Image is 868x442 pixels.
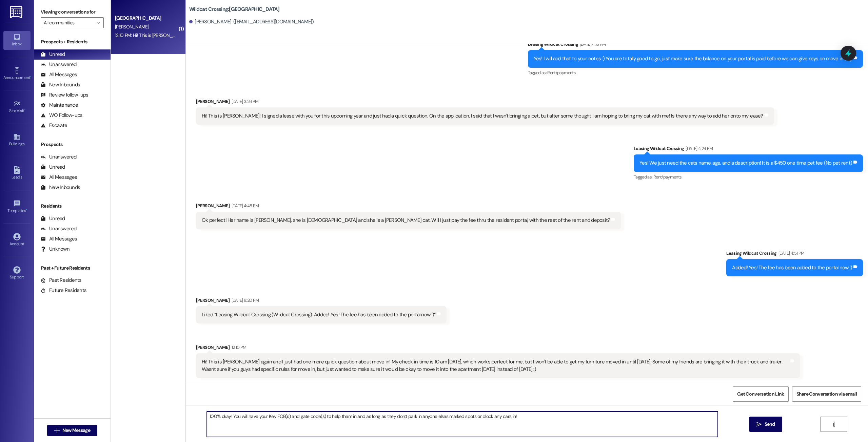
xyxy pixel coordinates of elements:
a: Inbox [3,31,31,49]
span: [PERSON_NAME] [115,24,149,30]
div: Escalate [41,122,67,129]
div: All Messages [41,71,77,78]
div: Unanswered [41,225,77,232]
div: [PERSON_NAME] [196,202,621,212]
div: [GEOGRAPHIC_DATA] [115,15,178,22]
div: Yes! I will add that to your notes :) You are totally good to go, just make sure the balance on y... [534,55,852,62]
div: All Messages [41,174,77,181]
div: Past Residents [41,277,82,284]
div: 12:10 PM [230,344,246,351]
div: Unanswered [41,153,77,161]
a: Account [3,231,31,249]
span: • [24,107,25,112]
div: [PERSON_NAME] [196,344,800,353]
button: Get Conversation Link [733,386,788,402]
div: Maintenance [41,102,78,109]
div: [PERSON_NAME] [196,297,447,306]
span: • [30,74,31,79]
div: Ok perfect! Her name is [PERSON_NAME], she is [DEMOGRAPHIC_DATA] and she is a [PERSON_NAME] cat. ... [202,217,610,224]
a: Leads [3,164,31,183]
div: Leasing Wildcat Crossing [528,41,863,50]
i:  [756,422,762,427]
textarea: 100% okay! You will have your Key FOB(s) and gate code(s) to help them in and as long as they don... [207,412,718,437]
label: Viewing conversations for [41,7,104,17]
div: [DATE] 4:48 PM [230,202,259,209]
a: Templates • [3,198,31,216]
div: [PERSON_NAME] [196,98,774,107]
span: New Message [62,427,90,434]
div: Leasing Wildcat Crossing [634,145,863,154]
div: [DATE] 3:26 PM [230,98,259,105]
div: Review follow-ups [41,91,88,99]
div: WO Follow-ups [41,112,82,119]
i:  [54,428,59,433]
div: Yes! We just need the cats name, age, and a description! It is a $450 one time pet fee (No pet rent) [639,160,852,167]
div: Prospects + Residents [34,38,111,45]
div: Future Residents [41,287,86,294]
span: • [26,207,27,212]
div: Hi! This is [PERSON_NAME] again and I just had one more quick question about move in! My check in... [202,358,789,373]
span: Get Conversation Link [737,391,784,398]
div: Unread [41,164,65,171]
a: Buildings [3,131,31,149]
div: Unknown [41,246,70,253]
div: [DATE] 4:51 PM [777,250,805,257]
span: Share Conversation via email [796,391,857,398]
span: Rent/payments [653,174,682,180]
div: [DATE] 4:16 PM [578,41,606,48]
a: Site Visit • [3,98,31,116]
div: Tagged as: [634,172,863,182]
div: Residents [34,203,111,210]
div: Past + Future Residents [34,265,111,272]
div: Tagged as: [528,68,863,78]
button: Send [749,417,782,432]
div: [DATE] 8:20 PM [230,297,259,304]
div: Hi! This is [PERSON_NAME]! I signed a lease with you for this upcoming year and just had a quick ... [202,112,763,120]
span: Send [765,421,775,428]
i:  [831,422,836,427]
div: Unanswered [41,61,77,68]
div: [PERSON_NAME]. ([EMAIL_ADDRESS][DOMAIN_NAME]) [189,18,314,25]
div: Added! Yes! The fee has been added to the portal now :) [732,264,852,271]
div: [DATE] 4:24 PM [684,145,713,152]
span: Rent/payments [547,70,576,76]
div: Prospects [34,141,111,148]
button: Share Conversation via email [792,386,861,402]
div: Unread [41,51,65,58]
button: New Message [47,425,97,436]
img: ResiDesk Logo [10,6,24,18]
b: Wildcat Crossing: [GEOGRAPHIC_DATA] [189,6,280,13]
div: New Inbounds [41,81,80,88]
div: All Messages [41,235,77,243]
div: Liked “Leasing Wildcat Crossing (Wildcat Crossing): Added! Yes! The fee has been added to the por... [202,311,436,318]
input: All communities [44,17,93,28]
div: Leasing Wildcat Crossing [726,250,863,259]
i:  [96,20,100,25]
a: Support [3,264,31,282]
div: Unread [41,215,65,222]
div: New Inbounds [41,184,80,191]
